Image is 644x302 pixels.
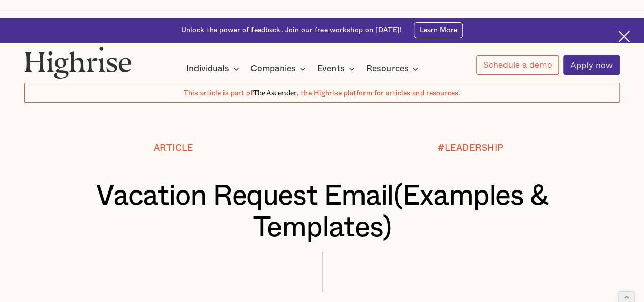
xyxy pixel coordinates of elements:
img: Highrise logo [24,46,132,79]
div: Individuals [186,63,229,75]
div: Article [154,143,193,153]
span: This article is part of [184,90,253,97]
a: Apply now [563,55,620,75]
h1: Vacation Request Email(Examples & Templates) [49,181,595,244]
div: #LEADERSHIP [438,143,504,153]
a: Schedule a demo [476,55,559,75]
div: Resources [366,63,422,75]
img: Cross icon [618,31,630,42]
div: Resources [366,63,408,75]
div: Unlock the power of feedback. Join our free workshop on [DATE]! [181,25,402,35]
div: Companies [250,63,309,75]
span: , the Highrise platform for articles and resources. [297,90,460,97]
div: Companies [250,63,296,75]
div: Events [317,63,345,75]
div: Individuals [186,63,242,75]
a: Learn More [414,22,463,38]
div: Events [317,63,358,75]
span: The Ascender [253,87,297,96]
